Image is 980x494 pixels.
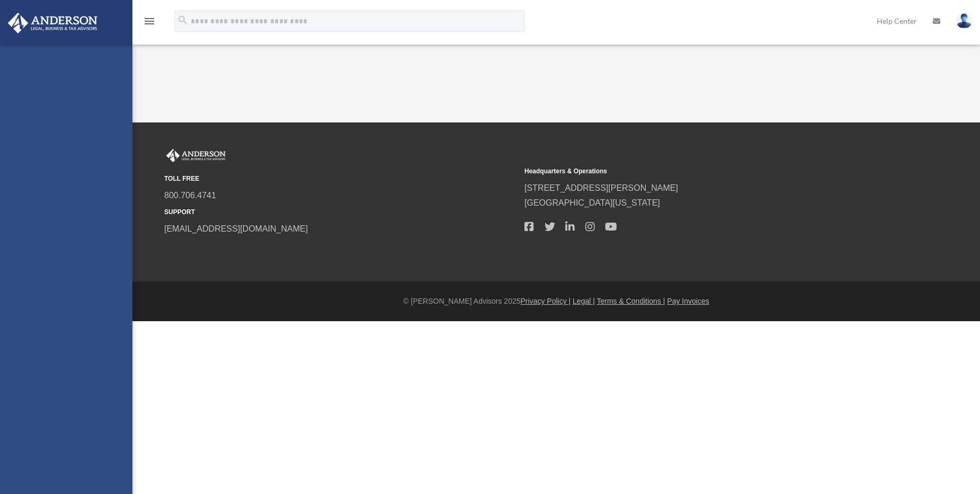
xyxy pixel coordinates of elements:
img: User Pic [956,13,972,29]
small: Headquarters & Operations [524,166,877,177]
img: Anderson Advisors Platinum Portal [5,13,101,33]
a: [STREET_ADDRESS][PERSON_NAME] [524,183,678,192]
div: © [PERSON_NAME] Advisors 2025 [132,295,980,308]
a: 800.706.4741 [164,191,216,200]
a: menu [143,19,156,28]
a: Legal | [573,297,595,305]
i: menu [143,15,156,28]
a: Privacy Policy | [521,297,571,305]
i: search [177,14,189,26]
a: Pay Invoices [667,297,709,305]
small: SUPPORT [164,207,517,218]
img: Anderson Advisors Platinum Portal [164,149,228,163]
small: TOLL FREE [164,173,517,184]
a: [EMAIL_ADDRESS][DOMAIN_NAME] [164,224,308,233]
a: Terms & Conditions | [597,297,665,305]
a: [GEOGRAPHIC_DATA][US_STATE] [524,198,660,207]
